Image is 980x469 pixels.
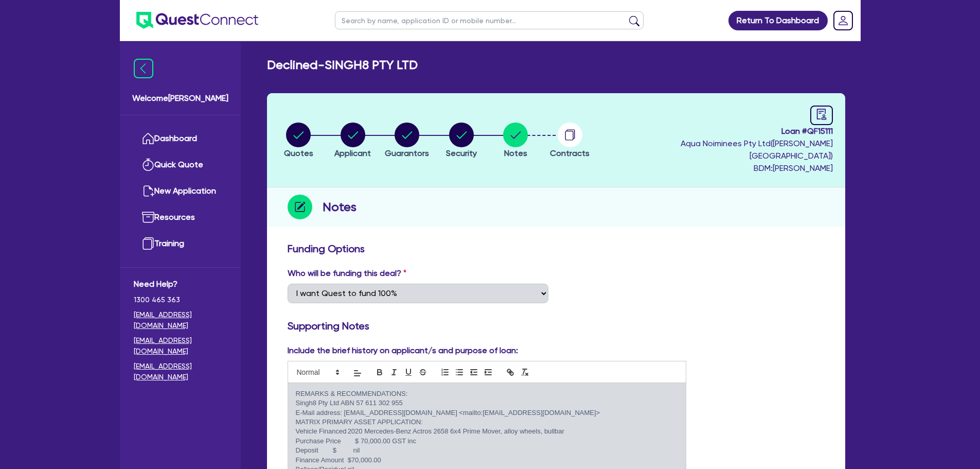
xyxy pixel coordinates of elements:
span: Welcome [PERSON_NAME] [132,92,228,105]
p: Purchase Price $ 70,000.00 GST inc [296,437,679,446]
a: New Application [134,178,227,204]
a: Dropdown toggle [830,7,857,34]
span: Need Help? [134,278,227,290]
label: Include the brief history on applicant/s and purpose of loan: [288,344,518,357]
p: E-Mail address: [EMAIL_ADDRESS][DOMAIN_NAME] <mailto:[EMAIL_ADDRESS][DOMAIN_NAME]> [296,408,679,418]
span: Notes [504,148,527,158]
span: Aqua Noiminees Pty Ltd ( [PERSON_NAME] [GEOGRAPHIC_DATA] ) [681,138,833,161]
p: Singh8 Pty Ltd ABN 57 611 302 955 [296,398,679,408]
label: Who will be funding this deal? [288,267,406,280]
span: Quotes [284,148,313,158]
a: Dashboard [134,126,227,152]
p: Deposit $ nil [296,446,679,455]
img: new-application [142,185,154,197]
span: Contracts [550,148,590,158]
img: step-icon [288,195,312,219]
span: BDM: [PERSON_NAME] [600,162,833,175]
span: audit [816,109,827,120]
p: REMARKS & RECOMMENDATIONS: [296,389,679,398]
a: Resources [134,204,227,231]
h2: Notes [323,198,357,216]
p: MATRIX PRIMARY ASSET APPLICATION: [296,418,679,427]
input: Search by name, application ID or mobile number... [335,11,644,29]
span: Guarantors [385,148,429,158]
p: Vehicle Financed 2020 Mercedes-Benz Actros 2658 6x4 Prime Mover, alloy wheels, bullbar [296,427,679,436]
a: [EMAIL_ADDRESS][DOMAIN_NAME] [134,361,227,383]
img: training [142,237,154,250]
a: [EMAIL_ADDRESS][DOMAIN_NAME] [134,335,227,357]
a: audit [810,106,833,125]
img: resources [142,211,154,223]
h3: Funding Options [288,242,825,255]
p: Finance Amount $70,000.00 [296,456,679,465]
button: Contracts [549,122,590,160]
button: Quotes [283,122,314,160]
a: [EMAIL_ADDRESS][DOMAIN_NAME] [134,309,227,331]
a: Training [134,231,227,257]
button: Notes [503,122,528,160]
span: Security [446,148,477,158]
span: Loan # QF15111 [600,125,833,137]
button: Guarantors [384,122,430,160]
a: Return To Dashboard [728,11,828,30]
button: Applicant [334,122,371,160]
span: Applicant [334,148,371,158]
h2: Declined - SINGH8 PTY LTD [267,58,418,73]
img: quick-quote [142,159,154,171]
h3: Supporting Notes [288,320,825,332]
button: Security [446,122,477,160]
img: quest-connect-logo-blue [136,12,258,29]
a: Quick Quote [134,152,227,178]
span: 1300 465 363 [134,294,227,305]
img: icon-menu-close [134,59,153,78]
